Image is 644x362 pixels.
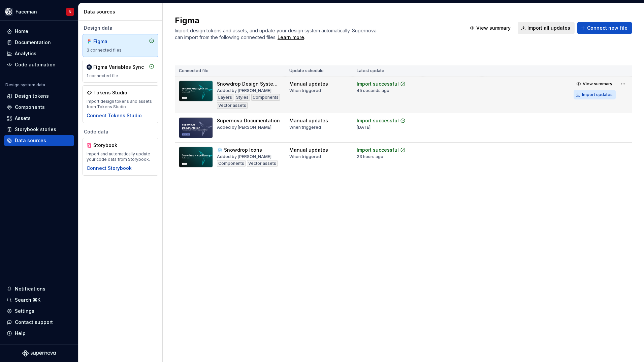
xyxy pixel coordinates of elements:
[15,126,56,133] div: Storybook stories
[15,297,40,303] div: Search ⌘K
[289,125,321,130] div: When triggered
[87,112,142,119] button: Connect Tokens Studio
[22,350,56,357] svg: Supernova Logo
[285,65,353,77] th: Update schedule
[466,22,515,34] button: View summary
[83,34,158,57] a: Figma3 connected files
[4,48,74,59] a: Analytics
[251,94,280,101] div: Components
[587,25,627,31] span: Connect new file
[583,81,612,87] span: View summary
[83,128,158,135] div: Code data
[83,85,158,123] a: Tokens StudioImport design tokens and assets from Tokens StudioConnect Tokens Studio
[15,8,37,15] div: Faceman
[4,317,74,328] button: Contact support
[15,61,56,68] div: Code automation
[87,165,132,172] button: Connect Storybook
[277,35,305,40] span: .
[289,117,328,124] div: Manual updates
[217,125,271,130] div: Added by [PERSON_NAME]
[235,94,250,101] div: Styles
[217,160,246,167] div: Components
[289,81,328,87] div: Manual updates
[518,22,575,34] button: Import all updates
[217,154,271,159] div: Added by [PERSON_NAME]
[217,81,281,87] div: Snowdrop Design System 2.0
[84,8,160,15] div: Data sources
[217,94,233,101] div: Layers
[87,99,154,110] div: Import design tokens and assets from Tokens Studio
[574,90,616,99] button: Import updates
[15,39,51,46] div: Documentation
[357,154,383,159] div: 23 hours ago
[87,73,154,79] div: 1 connected file
[217,102,248,109] div: Vector assets
[4,59,74,70] a: Code automation
[93,89,127,96] div: Tokens Studio
[4,26,74,37] a: Home
[357,81,399,87] div: Import successful
[5,82,45,88] div: Design system data
[175,15,458,26] h2: Figma
[83,60,158,83] a: Figma Variables Sync1 connected file
[15,308,34,314] div: Settings
[217,117,280,124] div: Supernova Documentation
[15,115,31,122] div: Assets
[93,38,126,45] div: Figma
[577,22,632,34] button: Connect new file
[87,151,154,162] div: Import and automatically update your code data from Storybook.
[93,64,144,70] div: Figma Variables Sync
[15,319,53,326] div: Contact support
[357,147,399,153] div: Import successful
[15,50,36,57] div: Analytics
[357,117,399,124] div: Import successful
[582,92,613,97] div: Import updates
[69,9,71,14] div: N
[4,328,74,339] button: Help
[289,88,321,93] div: When triggered
[93,142,126,149] div: Storybook
[15,285,45,292] div: Notifications
[4,306,74,316] a: Settings
[83,25,158,31] div: Design data
[4,135,74,146] a: Data sources
[4,124,74,135] a: Storybook stories
[4,91,74,101] a: Design tokens
[1,4,77,19] button: FacemanN
[4,283,74,294] button: Notifications
[5,8,13,16] img: 87d06435-c97f-426c-aa5d-5eb8acd3d8b3.png
[175,65,285,77] th: Connected file
[476,25,511,31] span: View summary
[15,104,45,111] div: Components
[247,160,278,167] div: Vector assets
[357,125,371,130] div: [DATE]
[15,93,49,99] div: Design tokens
[4,37,74,48] a: Documentation
[289,154,321,159] div: When triggered
[15,137,46,144] div: Data sources
[15,28,28,35] div: Home
[4,102,74,113] a: Components
[353,65,423,77] th: Latest update
[527,25,570,31] span: Import all updates
[15,330,26,337] div: Help
[83,138,158,176] a: StorybookImport and automatically update your code data from Storybook.Connect Storybook
[175,28,378,40] span: Import design tokens and assets, and update your design system automatically. Supernova can impor...
[4,113,74,124] a: Assets
[289,147,328,153] div: Manual updates
[357,88,389,93] div: 45 seconds ago
[217,147,262,153] div: ❄️ Snowdrop Icons
[4,295,74,305] button: Search ⌘K
[574,79,616,89] button: View summary
[217,88,271,93] div: Added by [PERSON_NAME]
[87,48,154,53] div: 3 connected files
[278,34,304,41] a: Learn more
